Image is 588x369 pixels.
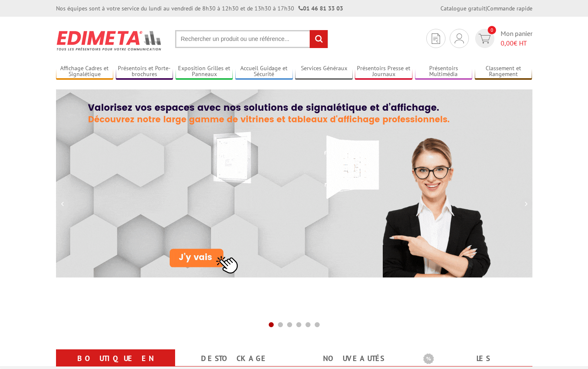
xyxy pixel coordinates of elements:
[56,25,163,56] img: Présentoir, panneau, stand - Edimeta - PLV, affichage, mobilier bureau, entreprise
[487,5,532,12] a: Commande rapide
[455,33,464,43] img: devis rapide
[310,30,328,48] input: rechercher
[488,26,496,34] span: 0
[176,65,233,79] a: Exposition Grilles et Panneaux
[440,5,486,12] a: Catalogue gratuit
[175,30,328,48] input: Rechercher un produit ou une référence...
[475,65,532,79] a: Classement et Rangement
[501,38,532,48] span: € HT
[304,351,403,366] a: nouveautés
[440,4,532,13] div: |
[298,5,343,12] strong: 01 46 81 33 03
[501,39,514,47] span: 0,00
[432,33,440,44] img: devis rapide
[235,65,293,79] a: Accueil Guidage et Sécurité
[295,65,353,79] a: Services Généraux
[473,29,532,48] a: devis rapide 0 Mon panier 0,00€ HT
[479,34,491,43] img: devis rapide
[501,29,532,48] span: Mon panier
[56,65,114,79] a: Affichage Cadres et Signalétique
[116,65,173,79] a: Présentoirs et Porte-brochures
[56,4,343,13] div: Nos équipes sont à votre service du lundi au vendredi de 8h30 à 12h30 et de 13h30 à 17h30
[423,351,528,368] b: Les promotions
[185,351,284,366] a: Destockage
[415,65,473,79] a: Présentoirs Multimédia
[355,65,412,79] a: Présentoirs Presse et Journaux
